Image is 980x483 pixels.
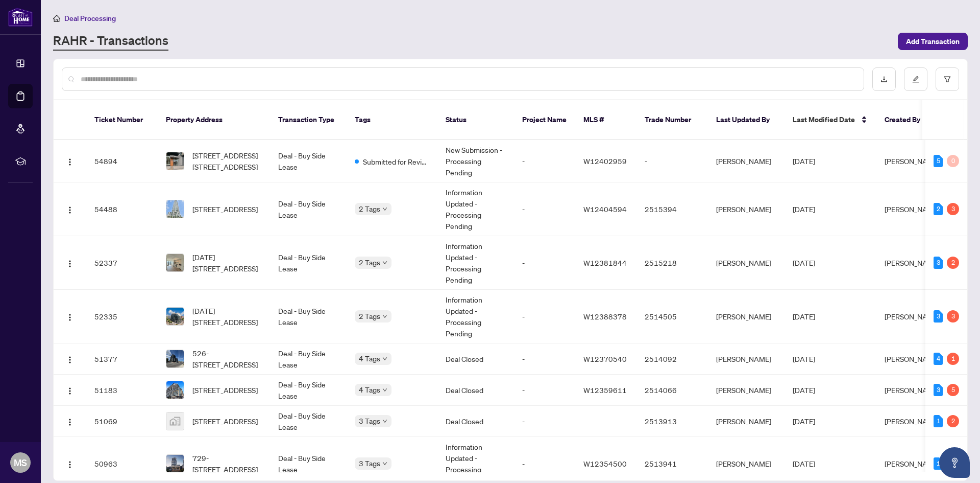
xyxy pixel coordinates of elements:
[793,459,815,468] span: [DATE]
[880,76,888,83] span: download
[437,100,514,140] th: Status
[437,236,514,290] td: Information Updated - Processing Pending
[66,313,74,321] img: Logo
[64,14,116,23] span: Deal Processing
[885,258,940,267] span: [PERSON_NAME]
[62,153,78,169] button: Logo
[62,351,78,367] button: Logo
[934,415,943,427] div: 1
[785,100,876,140] th: Last Modified Date
[158,100,270,140] th: Property Address
[947,257,959,269] div: 2
[636,406,708,437] td: 2513913
[359,457,380,469] span: 3 Tags
[192,305,262,328] span: [DATE][STREET_ADDRESS]
[793,204,815,214] span: [DATE]
[192,348,262,370] span: 526-[STREET_ADDRESS]
[514,375,575,406] td: -
[86,236,158,290] td: 52337
[270,343,347,375] td: Deal - Buy Side Lease
[437,375,514,406] td: Deal Closed
[363,156,429,167] span: Submitted for Review
[583,258,627,267] span: W12381844
[86,100,158,140] th: Ticket Number
[947,384,959,396] div: 5
[583,385,627,395] span: W12359611
[192,251,262,274] span: [DATE][STREET_ADDRESS]
[166,152,184,170] img: thumbnail-img
[793,114,855,125] span: Last Modified Date
[86,182,158,236] td: 54488
[270,236,347,290] td: Deal - Buy Side Lease
[885,354,940,363] span: [PERSON_NAME]
[885,459,940,468] span: [PERSON_NAME]
[934,353,943,365] div: 4
[66,158,74,166] img: Logo
[939,447,970,478] button: Open asap
[166,381,184,399] img: thumbnail-img
[514,236,575,290] td: -
[793,156,815,166] span: [DATE]
[583,312,627,321] span: W12388378
[583,354,627,363] span: W12370540
[934,310,943,323] div: 3
[270,375,347,406] td: Deal - Buy Side Lease
[636,236,708,290] td: 2515218
[86,375,158,406] td: 51183
[8,8,33,27] img: logo
[382,356,387,361] span: down
[192,384,258,396] span: [STREET_ADDRESS]
[514,290,575,343] td: -
[708,236,785,290] td: [PERSON_NAME]
[14,455,27,470] span: MS
[934,203,943,215] div: 2
[636,140,708,182] td: -
[947,353,959,365] div: 1
[885,156,940,166] span: [PERSON_NAME]
[636,343,708,375] td: 2514092
[359,257,380,268] span: 2 Tags
[514,140,575,182] td: -
[583,459,627,468] span: W12354500
[166,455,184,472] img: thumbnail-img
[62,382,78,398] button: Logo
[270,182,347,236] td: Deal - Buy Side Lease
[793,385,815,395] span: [DATE]
[934,457,943,470] div: 1
[382,206,387,212] span: down
[793,354,815,363] span: [DATE]
[62,308,78,325] button: Logo
[947,415,959,427] div: 2
[947,310,959,323] div: 3
[793,417,815,426] span: [DATE]
[192,416,258,427] span: [STREET_ADDRESS]
[192,150,262,172] span: [STREET_ADDRESS] [STREET_ADDRESS]
[66,260,74,268] img: Logo
[934,257,943,269] div: 3
[708,343,785,375] td: [PERSON_NAME]
[437,182,514,236] td: Information Updated - Processing Pending
[66,206,74,214] img: Logo
[270,290,347,343] td: Deal - Buy Side Lease
[53,15,60,22] span: home
[86,290,158,343] td: 52335
[359,384,380,396] span: 4 Tags
[62,201,78,217] button: Logo
[66,356,74,364] img: Logo
[166,254,184,271] img: thumbnail-img
[876,100,938,140] th: Created By
[359,415,380,427] span: 3 Tags
[192,203,258,215] span: [STREET_ADDRESS]
[708,406,785,437] td: [PERSON_NAME]
[359,203,380,215] span: 2 Tags
[166,200,184,218] img: thumbnail-img
[62,255,78,271] button: Logo
[904,67,927,91] button: edit
[86,140,158,182] td: 54894
[382,314,387,319] span: down
[53,32,168,51] a: RAHR - Transactions
[166,308,184,325] img: thumbnail-img
[793,258,815,267] span: [DATE]
[885,204,940,214] span: [PERSON_NAME]
[636,182,708,236] td: 2515394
